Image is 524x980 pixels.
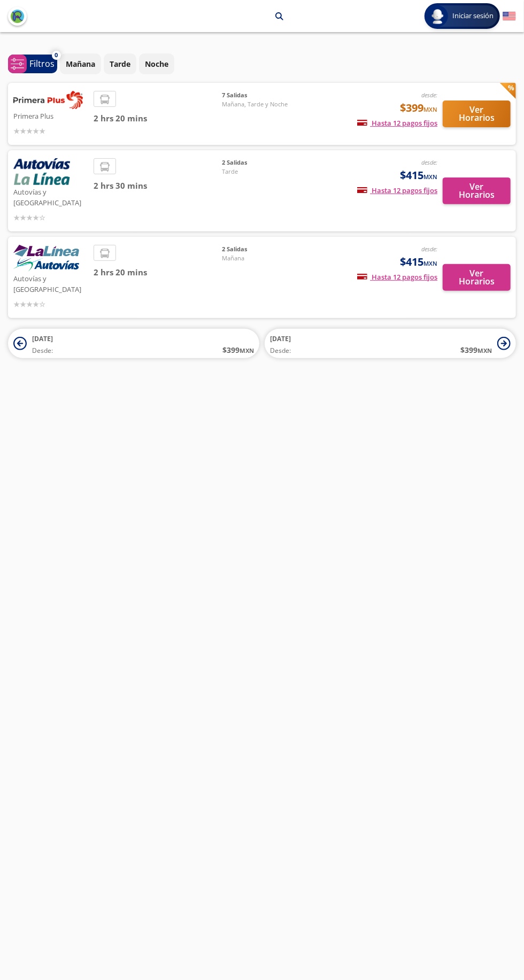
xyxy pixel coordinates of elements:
[13,158,70,185] img: Autovías y La Línea
[13,109,88,122] p: Primera Plus
[8,329,259,358] button: [DATE]Desde:$399MXN
[207,11,267,22] p: [PERSON_NAME]
[166,11,194,22] p: Morelia
[222,245,297,254] span: 2 Salidas
[357,118,437,128] span: Hasta 12 pagos fijos
[423,173,437,181] small: MXN
[400,254,437,270] span: $415
[400,100,437,116] span: $399
[8,7,27,26] button: back
[357,272,437,282] span: Hasta 12 pagos fijos
[222,91,297,100] span: 7 Salidas
[29,57,55,70] p: Filtros
[13,91,83,109] img: Primera Plus
[423,259,437,267] small: MXN
[270,346,291,356] span: Desde:
[13,245,79,272] img: Autovías y La Línea
[477,346,492,354] small: MXN
[460,344,492,356] span: $ 399
[60,53,101,74] button: Mañana
[443,264,511,291] button: Ver Horarios
[222,158,297,167] span: 2 Salidas
[8,55,57,73] button: 0Filtros
[145,58,168,70] p: Noche
[423,105,437,113] small: MXN
[13,185,88,208] p: Autovías y [GEOGRAPHIC_DATA]
[94,180,222,192] span: 2 hrs 30 mins
[270,334,291,343] span: [DATE]
[110,58,130,70] p: Tarde
[66,58,95,70] p: Mañana
[448,11,498,21] span: Iniciar sesión
[443,178,511,204] button: Ver Horarios
[421,158,437,166] em: desde:
[222,100,297,109] span: Mañana, Tarde y Noche
[55,51,58,60] span: 0
[104,53,136,74] button: Tarde
[240,346,254,354] small: MXN
[222,167,297,176] span: Tarde
[503,10,516,23] button: English
[222,254,297,263] span: Mañana
[94,112,222,125] span: 2 hrs 20 mins
[139,53,174,74] button: Noche
[32,334,53,343] span: [DATE]
[421,245,437,253] em: desde:
[357,186,437,195] span: Hasta 12 pagos fijos
[400,167,437,183] span: $415
[13,272,88,295] p: Autovías y [GEOGRAPHIC_DATA]
[443,101,511,127] button: Ver Horarios
[222,344,254,356] span: $ 399
[94,266,222,279] span: 2 hrs 20 mins
[265,329,516,358] button: [DATE]Desde:$399MXN
[32,346,53,356] span: Desde:
[421,91,437,99] em: desde:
